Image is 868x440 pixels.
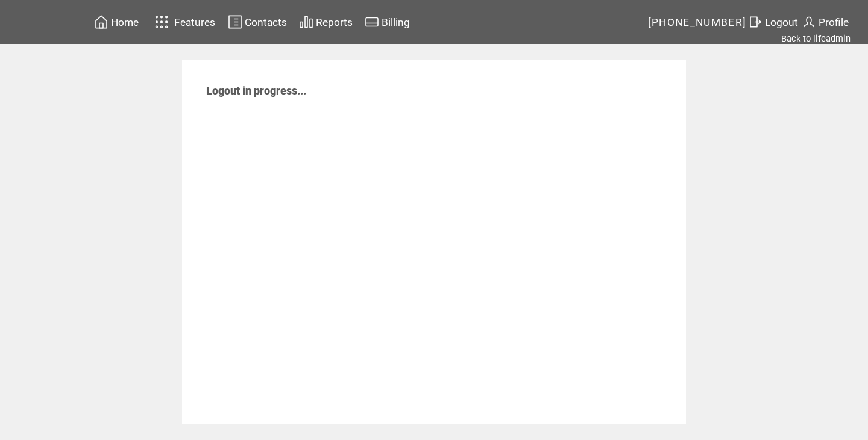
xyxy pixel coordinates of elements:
a: Profile [800,13,851,31]
span: Logout in progress... [206,84,306,97]
a: Back to lifeadmin [781,33,851,44]
span: Profile [819,16,849,28]
span: Reports [316,16,353,28]
span: Features [174,16,215,28]
span: Contacts [245,16,287,28]
img: contacts.svg [228,14,242,29]
span: Home [111,16,139,28]
img: chart.svg [299,14,313,29]
span: Billing [382,16,410,28]
span: Logout [765,16,798,28]
a: Logout [746,13,800,31]
span: [PHONE_NUMBER] [648,16,747,28]
a: Home [92,13,140,31]
a: Features [149,10,218,34]
img: exit.svg [748,14,763,29]
a: Billing [363,13,412,31]
img: creidtcard.svg [365,14,379,29]
a: Contacts [226,13,289,31]
img: home.svg [94,14,108,29]
img: features.svg [151,12,172,32]
img: profile.svg [802,14,816,29]
a: Reports [297,13,354,31]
